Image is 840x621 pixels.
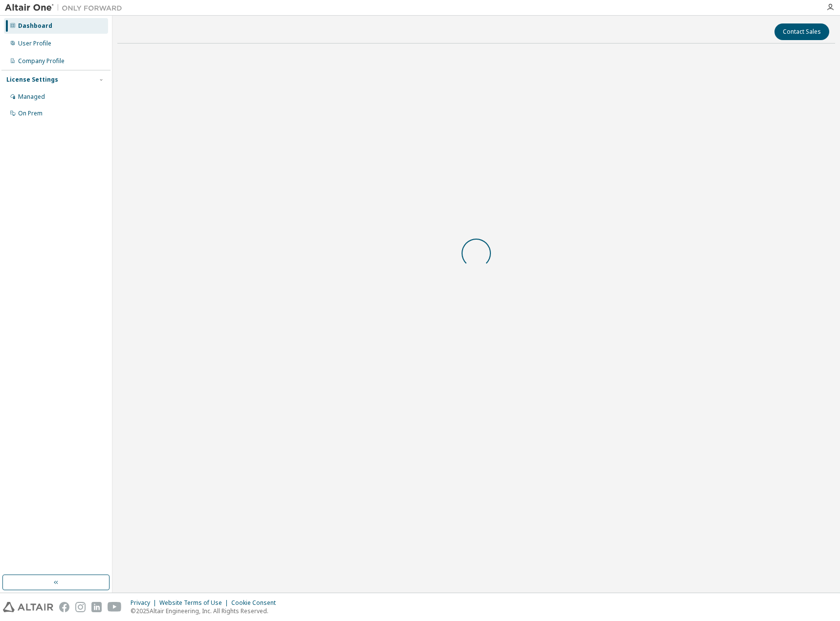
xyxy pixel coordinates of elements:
[108,602,122,612] img: youtube.svg
[231,599,282,607] div: Cookie Consent
[75,602,86,612] img: instagram.svg
[18,40,51,47] div: User Profile
[159,599,231,607] div: Website Terms of Use
[18,110,43,117] div: On Prem
[18,93,45,101] div: Managed
[91,602,102,612] img: linkedin.svg
[6,76,58,84] div: License Settings
[5,3,127,13] img: Altair One
[774,23,829,40] button: Contact Sales
[131,607,282,615] p: © 2025 Altair Engineering, Inc. All Rights Reserved.
[3,602,53,612] img: altair_logo.svg
[18,57,65,65] div: Company Profile
[59,602,69,612] img: facebook.svg
[131,599,159,607] div: Privacy
[18,22,52,30] div: Dashboard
